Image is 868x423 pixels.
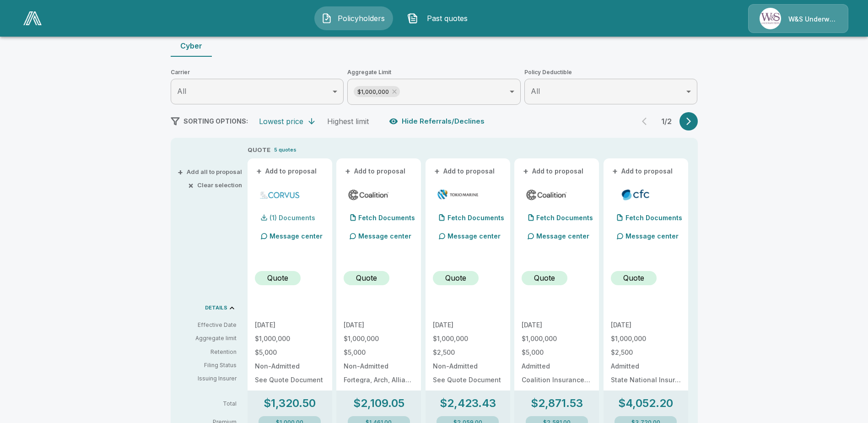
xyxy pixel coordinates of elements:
span: All [531,87,540,96]
p: Admitted [611,363,681,369]
p: [DATE] [255,322,325,328]
p: 1 / 2 [658,118,676,125]
button: ×Clear selection [190,182,242,188]
p: $1,000,000 [522,336,592,342]
p: Quote [267,272,288,283]
span: + [256,168,262,174]
button: Policyholders IconPolicyholders [314,6,393,30]
p: Fetch Documents [625,215,682,221]
button: +Add to proposal [255,166,319,176]
p: Retention [178,348,237,356]
button: Past quotes IconPast quotes [400,6,479,30]
p: $1,000,000 [255,336,325,342]
p: $1,320.50 [264,398,316,409]
p: Message center [536,231,589,241]
p: Message center [358,231,411,241]
p: State National Insurance Company Inc. [611,377,681,383]
div: Lowest price [259,117,303,126]
p: (1) Documents [270,215,315,221]
span: Policyholders [336,13,386,24]
img: Policyholders Icon [321,13,332,24]
div: $1,000,000 [354,86,400,97]
p: Fortegra, Arch, Allianz, Aspen, Vantage [344,377,414,383]
p: $2,871.53 [531,398,583,409]
button: Hide Referrals/Declines [387,113,488,130]
p: Fetch Documents [536,215,593,221]
img: cfccyberadmitted [615,188,657,201]
span: Carrier [171,68,344,77]
p: $2,500 [611,349,681,356]
p: [DATE] [344,322,414,328]
p: [DATE] [522,322,592,328]
p: QUOTE [248,146,270,155]
p: Quote [445,272,466,283]
p: Message center [447,231,501,241]
button: +Add to proposal [344,166,408,176]
p: DETAILS [205,305,227,310]
p: Quote [534,272,555,283]
span: Past quotes [422,13,472,24]
p: $1,000,000 [433,336,503,342]
p: Coalition Insurance Solutions [522,377,592,383]
p: $1,000,000 [611,336,681,342]
p: Message center [625,231,679,241]
button: +Add to proposal [522,166,586,176]
span: + [612,168,618,174]
button: +Add to proposal [433,166,497,176]
img: coalitioncyber [347,188,390,201]
button: +Add all to proposal [179,169,242,175]
img: coalitioncyberadmitted [525,188,568,201]
img: tmhcccyber [437,188,479,201]
p: $2,423.43 [440,398,496,409]
p: $5,000 [255,349,325,356]
p: Non-Admitted [255,363,325,369]
p: Total [178,401,244,407]
p: Aggregate limit [178,334,237,342]
p: [DATE] [433,322,503,328]
p: Non-Admitted [344,363,414,369]
p: Filing Status [178,361,237,369]
p: Fetch Documents [447,215,504,221]
p: Fetch Documents [358,215,415,221]
p: Effective Date [178,321,237,329]
span: + [345,168,350,174]
p: $5,000 [522,349,592,356]
p: Issuing Insurer [178,374,237,383]
span: Aggregate Limit [347,68,521,77]
span: + [523,168,528,174]
p: 5 quotes [274,146,297,154]
span: + [434,168,440,174]
p: Non-Admitted [433,363,503,369]
p: [DATE] [611,322,681,328]
p: $2,500 [433,349,503,356]
p: $5,000 [344,349,414,356]
button: Cyber [171,35,212,57]
span: All [177,87,186,96]
p: Quote [623,272,644,283]
span: × [188,182,194,188]
div: Highest limit [327,117,369,126]
img: AA Logo [23,11,42,25]
p: Admitted [522,363,592,369]
span: Policy Deductible [524,68,698,77]
img: corvuscybersurplus [259,188,301,201]
p: See Quote Document [255,377,325,383]
p: Quote [356,272,377,283]
span: + [178,169,183,175]
p: $4,052.20 [618,398,673,409]
span: SORTING OPTIONS: [183,117,248,125]
p: See Quote Document [433,377,503,383]
p: Message center [270,231,323,241]
img: Past quotes Icon [407,13,418,24]
span: $1,000,000 [354,87,393,97]
p: $1,000,000 [344,336,414,342]
button: +Add to proposal [611,166,675,176]
p: $2,109.05 [353,398,404,409]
